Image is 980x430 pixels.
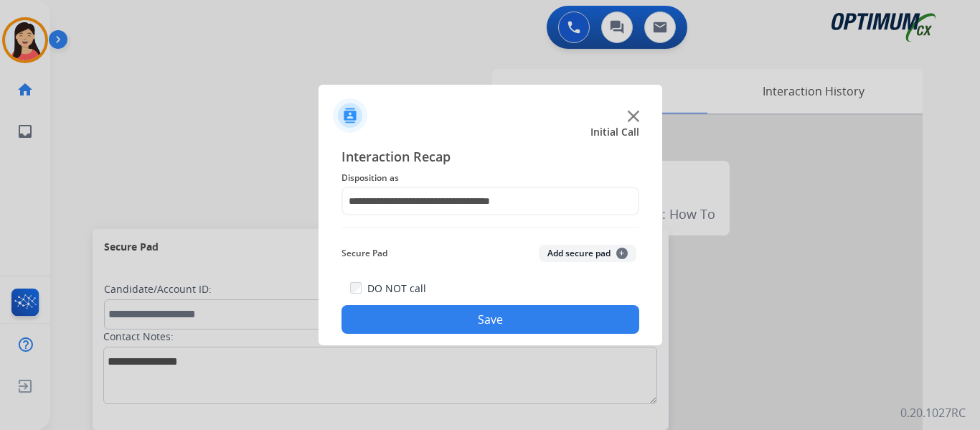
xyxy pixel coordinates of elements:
[341,245,387,262] span: Secure Pad
[341,146,639,169] span: Interaction Recap
[367,281,426,296] label: DO NOT call
[341,305,639,334] button: Save
[539,245,636,262] button: Add secure pad+
[590,125,639,139] span: Initial Call
[333,98,367,133] img: contactIcon
[616,248,628,259] span: +
[900,404,966,421] p: 0.20.1027RC
[341,169,639,187] span: Disposition as
[341,227,639,228] img: contact-recap-line.svg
